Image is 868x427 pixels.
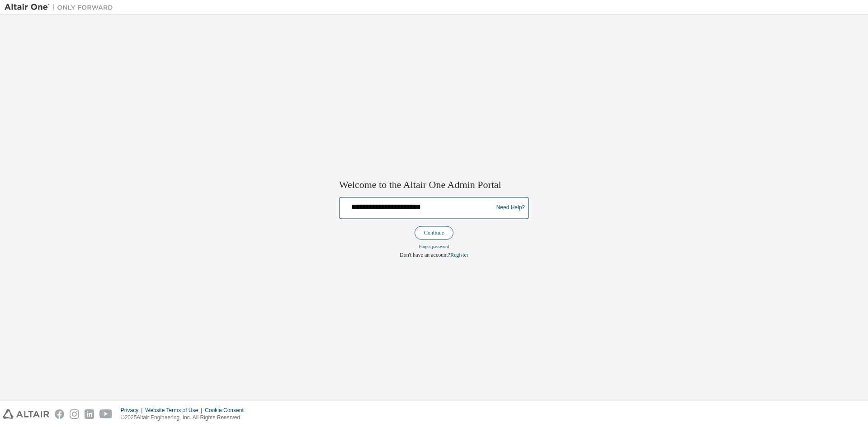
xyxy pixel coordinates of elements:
[85,409,94,419] img: linkedin.svg
[121,407,145,414] div: Privacy
[3,409,49,419] img: altair_logo.svg
[99,409,113,419] img: youtube.svg
[450,252,468,258] a: Register
[70,409,79,419] img: instagram.svg
[121,414,249,422] p: © 2025 Altair Engineering, Inc. All Rights Reserved.
[55,409,64,419] img: facebook.svg
[415,226,453,239] button: Continue
[419,244,449,249] a: Forgot password
[339,179,529,192] h2: Welcome to the Altair One Admin Portal
[400,252,450,258] span: Don't have an account?
[205,407,249,414] div: Cookie Consent
[145,407,205,414] div: Website Terms of Use
[5,3,118,12] img: Altair One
